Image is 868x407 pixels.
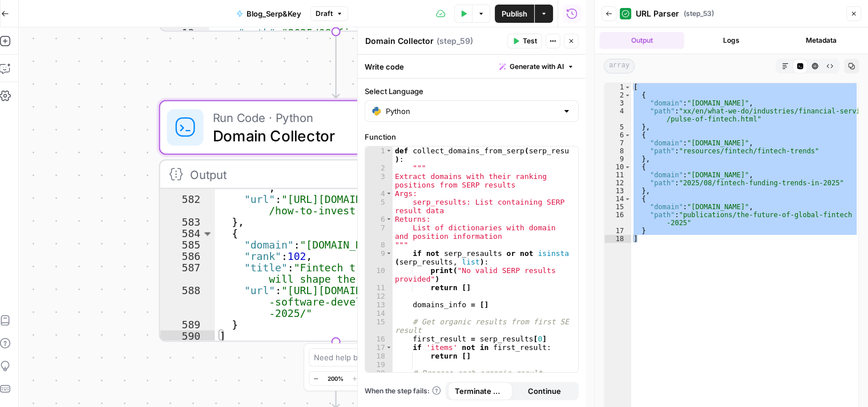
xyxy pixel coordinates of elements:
[604,83,631,91] div: 1
[455,385,506,397] span: Terminate Workflow
[160,262,215,285] div: 587
[604,59,635,74] span: array
[502,8,527,19] span: Publish
[512,382,576,400] button: Continue
[495,59,579,74] button: Generate with AI
[604,139,631,147] div: 7
[247,8,301,19] span: Blog_Serp&Key
[160,239,215,251] div: 585
[604,195,631,203] div: 14
[386,146,392,155] span: Toggle code folding, rows 1 through 30
[328,374,344,383] span: 200%
[386,215,392,223] span: Toggle code folding, rows 6 through 8
[365,241,393,249] div: 8
[604,91,631,99] div: 2
[365,146,393,164] div: 1
[604,235,631,243] div: 18
[624,195,631,203] span: Toggle code folding, rows 14 through 17
[365,215,393,223] div: 6
[599,32,684,49] button: Output
[160,217,215,228] div: 583
[160,319,215,331] div: 589
[365,249,393,266] div: 9
[310,6,348,21] button: Draft
[229,5,308,23] button: Blog_Serp&Key
[333,31,340,98] g: Edge from step_53 to step_59
[365,300,393,309] div: 13
[636,8,679,19] span: URL Parser
[365,386,441,396] a: When the step fails:
[604,227,631,235] div: 17
[604,163,631,171] div: 10
[604,99,631,107] div: 3
[604,179,631,187] div: 12
[365,318,393,335] div: 15
[365,189,393,198] div: 4
[365,352,393,360] div: 18
[160,285,215,319] div: 588
[507,34,542,48] button: Test
[624,83,631,91] span: Toggle code folding, rows 1 through 18
[365,369,393,377] div: 20
[604,131,631,139] div: 6
[160,228,215,239] div: 584
[365,292,393,300] div: 12
[365,309,393,318] div: 14
[684,9,714,19] span: ( step_53 )
[160,251,215,262] div: 586
[160,331,215,342] div: 590
[510,62,564,72] span: Generate with AI
[604,187,631,195] div: 13
[159,100,513,342] div: Run Code · PythonDomain CollectorStep 59Output
[365,335,393,343] div: 16
[365,283,393,292] div: 11
[624,91,631,99] span: Toggle code folding, rows 2 through 5
[495,5,534,23] button: Publish
[316,9,333,19] span: Draft
[604,203,631,211] div: 15
[213,124,443,147] span: Domain Collector
[365,35,434,47] textarea: Domain Collector
[523,36,537,46] span: Test
[624,163,631,171] span: Toggle code folding, rows 10 through 13
[365,360,393,369] div: 19
[365,172,393,189] div: 3
[778,32,863,49] button: Metadata
[365,266,393,283] div: 10
[604,107,631,123] div: 4
[386,189,392,198] span: Toggle code folding, rows 4 through 8
[386,249,392,258] span: Toggle code folding, rows 9 through 11
[386,343,392,352] span: Toggle code folding, rows 17 through 18
[386,105,558,117] input: Python
[365,164,393,172] div: 2
[604,147,631,155] div: 8
[201,228,214,239] span: Toggle code folding, rows 584 through 589
[365,86,579,97] label: Select Language
[365,198,393,215] div: 5
[160,194,215,217] div: 582
[604,155,631,163] div: 9
[365,131,579,143] label: Function
[604,123,631,131] div: 5
[160,27,209,50] div: 12
[213,108,443,127] span: Run Code · Python
[437,35,473,47] span: ( step_59 )
[365,223,393,241] div: 7
[528,385,561,397] span: Continue
[604,171,631,179] div: 11
[358,55,586,78] div: Write code
[624,131,631,139] span: Toggle code folding, rows 6 through 9
[190,165,450,184] div: Output
[365,343,393,352] div: 17
[604,211,631,227] div: 16
[689,32,774,49] button: Logs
